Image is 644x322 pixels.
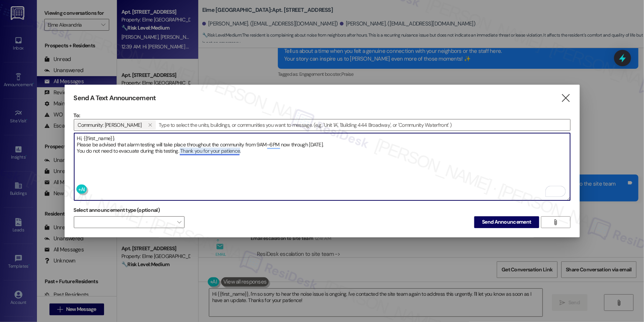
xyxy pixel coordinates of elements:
[553,219,558,225] i: 
[74,133,571,201] div: To enrich screen reader interactions, please activate Accessibility in Grammarly extension settings
[74,94,156,102] h3: Send A Text Announcement
[148,122,152,128] i: 
[74,133,570,200] textarea: To enrich screen reader interactions, please activate Accessibility in Grammarly extension settings
[74,112,571,119] p: To:
[482,218,531,226] span: Send Announcement
[474,216,539,228] button: Send Announcement
[156,119,570,131] input: Type to select the units, buildings, or communities you want to message. (e.g. 'Unit 1A', 'Buildi...
[561,94,571,102] i: 
[74,204,160,216] label: Select announcement type (optional)
[145,120,156,130] button: Community: Elme Alexandria
[78,120,142,130] span: Community: Elme Alexandria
